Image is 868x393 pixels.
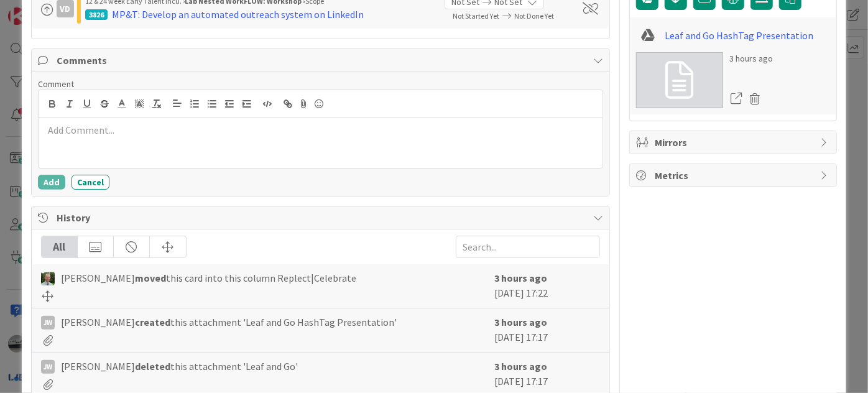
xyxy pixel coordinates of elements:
[41,316,55,330] div: JW
[655,168,814,183] span: Metrics
[729,52,773,65] div: 3 hours ago
[41,272,55,285] img: SH
[456,236,600,258] input: Search...
[135,272,166,284] b: moved
[38,78,74,90] span: Comment
[665,28,813,43] a: Leaf and Go HashTag Presentation
[38,175,65,190] button: Add
[494,360,547,372] b: 3 hours ago
[494,272,547,284] b: 3 hours ago
[41,360,55,374] div: JW
[729,91,743,107] a: Open
[57,53,587,68] span: Comments
[61,315,397,330] span: [PERSON_NAME] this attachment 'Leaf and Go HashTag Presentation'
[453,11,499,21] span: Not Started Yet
[61,270,356,285] span: [PERSON_NAME] this card into this column Replect|Celebrate
[61,359,298,374] span: [PERSON_NAME] this attachment 'Leaf and Go'
[135,360,170,372] b: deleted
[494,316,547,328] b: 3 hours ago
[112,7,364,22] div: MP&T: Develop an automated outreach system on LinkedIn
[655,135,814,150] span: Mirrors
[135,316,170,328] b: created
[494,315,600,346] div: [DATE] 17:17
[494,270,600,302] div: [DATE] 17:22
[72,175,109,190] button: Cancel
[494,359,600,390] div: [DATE] 17:17
[85,9,108,20] div: 3826
[57,210,587,225] span: History
[42,236,78,257] div: All
[514,11,554,21] span: Not Done Yet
